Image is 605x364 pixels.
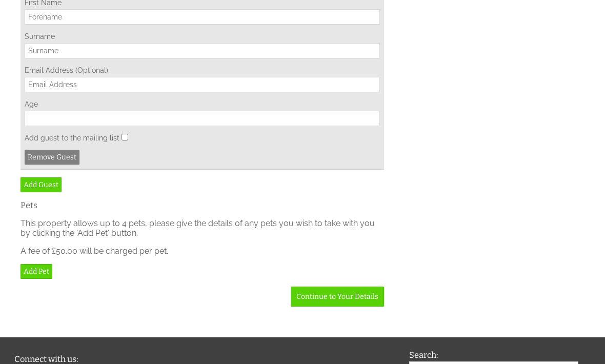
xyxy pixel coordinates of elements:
label: Email Address (Optional) [25,66,380,74]
a: Add Pet [21,264,52,279]
a: Continue to Your Details [291,287,384,307]
p: A fee of £50.00 will be charged per pet. [21,246,384,256]
input: Surname [25,43,380,58]
h3: Pets [21,200,384,210]
label: Add guest to the mailing list [25,134,119,142]
a: Add Guest [21,177,62,192]
h3: Search: [409,350,578,360]
label: Age [25,100,380,108]
h3: Connect with us: [14,354,398,364]
a: Remove Guest [25,150,79,165]
input: Forename [25,9,380,25]
label: Surname [25,32,380,41]
p: This property allows up to 4 pets, please give the details of any pets you wish to take with you ... [21,218,384,238]
input: Email Address [25,77,380,92]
